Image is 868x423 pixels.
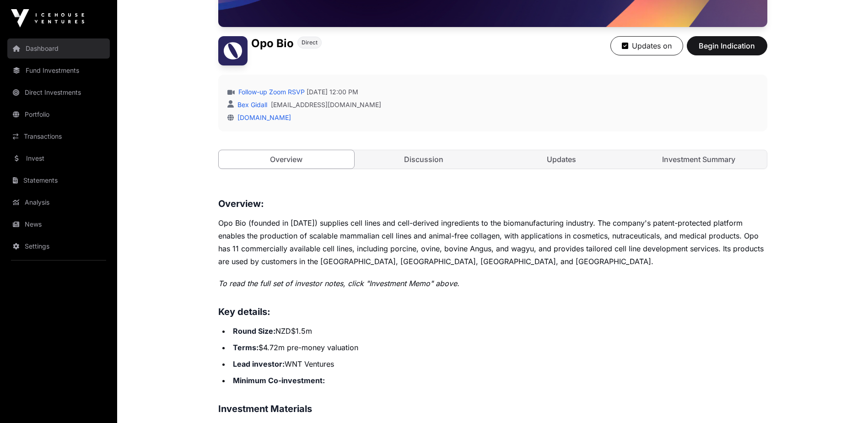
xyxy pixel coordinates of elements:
h3: Overview: [218,196,767,211]
a: Portfolio [7,104,110,125]
a: Discussion [356,150,492,168]
li: WNT Ventures [230,358,767,370]
strong: Lead investor [233,359,282,369]
a: Settings [7,236,110,256]
a: Direct Investments [7,82,110,103]
a: [EMAIL_ADDRESS][DOMAIN_NAME] [271,100,381,109]
a: Investment Summary [631,150,767,168]
em: To read the full set of investor notes, click "Investment Memo" above. [218,279,459,288]
nav: Tabs [219,150,767,168]
a: Fund Investments [7,60,110,81]
strong: Minimum Co-investment: [233,376,325,385]
a: Invest [7,148,110,168]
a: Overview [218,150,355,169]
iframe: Chat Widget [822,379,868,423]
span: [DATE] 12:00 PM [307,87,358,97]
strong: Terms: [233,343,259,352]
a: Updates [494,150,630,168]
a: [DOMAIN_NAME] [234,114,291,121]
img: Icehouse Ventures Logo [11,9,84,27]
a: Transactions [7,126,110,146]
a: Bex Gidall [236,101,267,108]
button: Updates on [610,36,683,55]
h3: Key details: [218,304,767,319]
p: Opo Bio (founded in [DATE]) supplies cell lines and cell-derived ingredients to the biomanufactur... [218,217,767,268]
button: Begin Indication [687,36,767,55]
strong: : [282,359,285,369]
a: Dashboard [7,38,110,59]
a: Follow-up Zoom RSVP [237,87,305,97]
span: Begin Indication [698,40,756,51]
a: Analysis [7,192,110,212]
span: Direct [302,39,318,46]
a: Begin Indication [687,45,767,54]
a: News [7,214,110,234]
h1: Opo Bio [251,36,294,51]
img: Opo Bio [218,36,248,65]
li: NZD$1.5m [230,325,767,337]
h3: Investment Materials [218,401,767,416]
li: $4.72m pre-money valuation [230,341,767,354]
strong: Round Size: [233,326,275,336]
a: Statements [7,170,110,190]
